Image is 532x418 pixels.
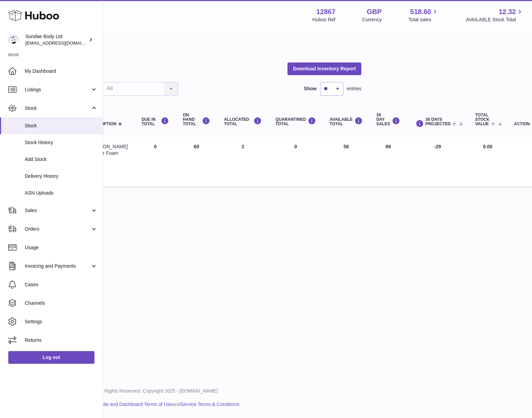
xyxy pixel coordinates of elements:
span: ASN Uploads [25,190,98,196]
td: 60 [176,137,217,186]
a: 518.60 Total sales [408,7,439,23]
span: Delivery History [25,173,98,179]
div: QUARANTINED Total [275,117,316,126]
a: Website and Dashboard Terms of Use [91,402,172,407]
div: ON HAND Total [183,113,210,127]
span: Stock [25,123,98,129]
div: Huboo Ref [313,16,336,23]
span: entries [347,85,361,92]
strong: 12867 [316,7,336,16]
a: Log out [8,351,94,363]
span: Returns [25,337,98,344]
span: Channels [25,300,98,306]
span: [EMAIL_ADDRESS][DOMAIN_NAME] [25,40,101,46]
td: 2 [217,137,269,186]
span: AVAILABLE Stock Total [466,16,524,23]
span: 0.00 [483,144,492,149]
span: Cases [25,281,98,288]
span: Stock [25,105,90,112]
span: My Dashboard [25,68,98,74]
a: 12.32 AVAILABLE Stock Total [466,7,524,23]
label: Show [304,85,317,92]
td: 89 [370,137,407,186]
div: [PERSON_NAME] Shower Foam 260gm [88,143,128,163]
span: Usage [25,244,98,251]
span: Sales [25,207,90,214]
span: Listings [25,86,90,93]
div: DUE IN TOTAL [142,117,169,126]
span: Total sales [408,16,439,23]
span: Stock History [25,139,98,146]
div: AVAILABLE Total [330,117,363,126]
span: 30 DAYS PROJECTED [426,117,451,126]
img: kirstie@sundaebody.com [8,35,19,45]
span: 0 [294,144,297,149]
li: and [89,401,239,408]
span: 12.32 [499,7,516,16]
td: 0 [135,137,176,186]
button: Download Inventory Report [287,62,361,75]
span: Settings [25,318,98,325]
span: Add Stock [25,156,98,163]
div: Sundae Body Ltd [25,33,87,46]
a: Service Terms & Conditions [180,402,239,407]
div: Action [514,122,530,126]
div: 30 DAY SALES [376,113,400,127]
span: 518.60 [410,7,431,16]
td: 58 [323,137,370,186]
td: -29 [407,137,468,186]
span: Orders [25,226,90,232]
span: Invoicing and Payments [25,263,90,269]
span: Total stock value [475,113,489,127]
div: Currency [362,16,382,23]
strong: GBP [367,7,382,16]
div: ALLOCATED Total [224,117,262,126]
